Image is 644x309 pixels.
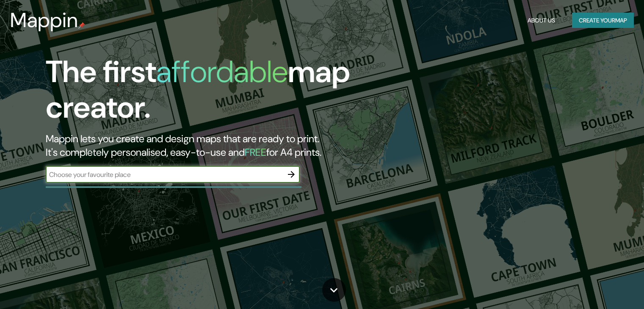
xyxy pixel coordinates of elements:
h1: affordable [156,52,288,91]
button: About Us [524,13,558,28]
button: Create yourmap [572,13,634,28]
input: Choose your favourite place [46,170,283,179]
h5: FREE [245,146,266,159]
h1: The first map creator. [46,54,368,132]
iframe: Help widget launcher [569,276,635,300]
h3: Mappin [10,8,78,32]
h2: Mappin lets you create and design maps that are ready to print. It's completely personalised, eas... [46,132,368,159]
img: mappin-pin [78,22,85,29]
